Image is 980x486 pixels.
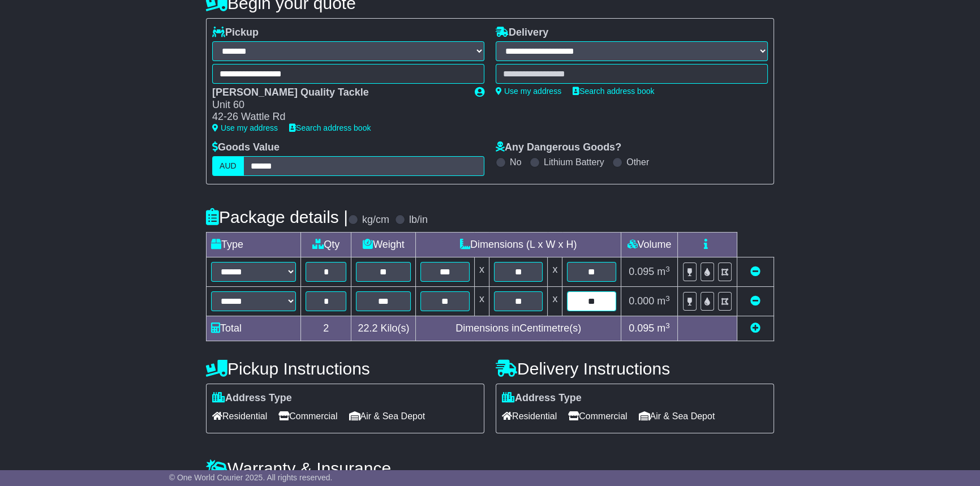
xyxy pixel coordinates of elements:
[621,233,677,257] td: Volume
[169,473,333,482] span: © One World Courier 2025. All rights reserved.
[548,287,562,316] td: x
[474,287,489,316] td: x
[206,359,484,378] h4: Pickup Instructions
[351,316,416,341] td: Kilo(s)
[212,99,463,111] div: Unit 60
[212,111,463,123] div: 42-26 Wattle Rd
[496,359,774,378] h4: Delivery Instructions
[301,316,351,341] td: 2
[212,87,463,99] div: [PERSON_NAME] Quality Tackle
[351,233,416,257] td: Weight
[629,295,654,307] span: 0.000
[629,266,654,277] span: 0.095
[496,27,548,39] label: Delivery
[665,294,670,303] sup: 3
[496,87,561,96] a: Use my address
[657,266,670,277] span: m
[362,214,389,226] label: kg/cm
[665,321,670,330] sup: 3
[206,208,348,226] h4: Package details |
[409,214,428,226] label: lb/in
[212,392,292,405] label: Address Type
[568,407,627,425] span: Commercial
[416,233,621,257] td: Dimensions (L x W x H)
[206,459,774,478] h4: Warranty & Insurance
[212,123,278,132] a: Use my address
[626,157,649,167] label: Other
[212,156,244,176] label: AUD
[278,407,337,425] span: Commercial
[416,316,621,341] td: Dimensions in Centimetre(s)
[657,322,670,334] span: m
[544,157,604,167] label: Lithium Battery
[657,295,670,307] span: m
[207,233,301,257] td: Type
[349,407,425,425] span: Air & Sea Depot
[301,233,351,257] td: Qty
[358,322,377,334] span: 22.2
[212,27,259,39] label: Pickup
[639,407,715,425] span: Air & Sea Depot
[502,392,582,405] label: Address Type
[573,87,654,96] a: Search address book
[750,266,760,277] a: Remove this item
[750,322,760,334] a: Add new item
[629,322,654,334] span: 0.095
[548,257,562,287] td: x
[510,157,521,167] label: No
[289,123,371,132] a: Search address book
[750,295,760,307] a: Remove this item
[502,407,557,425] span: Residential
[496,141,621,154] label: Any Dangerous Goods?
[474,257,489,287] td: x
[207,316,301,341] td: Total
[212,141,280,154] label: Goods Value
[665,265,670,273] sup: 3
[212,407,267,425] span: Residential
